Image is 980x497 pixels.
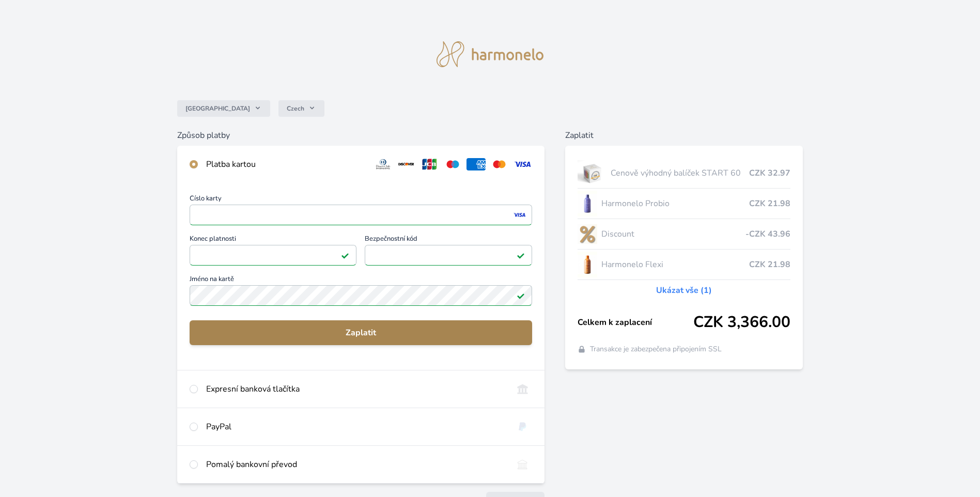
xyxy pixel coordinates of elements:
span: CZK 3,366.00 [693,313,790,332]
iframe: Iframe pro datum vypršení platnosti [194,248,352,262]
img: logo.svg [437,41,544,67]
span: -CZK 43.96 [745,228,790,240]
span: Cenově výhodný balíček START 60 [611,167,749,179]
img: discount-lo.png [578,221,597,247]
span: Zaplatit [198,327,524,339]
span: Czech [287,104,304,113]
span: CZK 32.97 [749,167,790,179]
span: Jméno na kartě [190,276,532,285]
button: [GEOGRAPHIC_DATA] [177,100,270,117]
iframe: Iframe pro bezpečnostní kód [369,248,527,262]
div: Platba kartou [206,158,365,170]
span: CZK 21.98 [749,258,790,271]
img: diners.svg [374,158,393,170]
span: Transakce je zabezpečena připojením SSL [590,344,722,354]
img: CLEAN_FLEXI_se_stinem_x-hi_(1)-lo.jpg [578,252,597,277]
input: Jméno na kartěPlatné pole [190,285,532,306]
span: Discount [601,228,746,240]
img: paypal.svg [513,421,532,433]
img: discover.svg [397,158,416,170]
span: CZK 21.98 [749,197,790,210]
img: onlineBanking_CZ.svg [513,383,532,395]
img: amex.svg [466,158,486,170]
span: Celkem k zaplacení [578,316,694,329]
span: Harmonelo Flexi [601,258,750,271]
button: Czech [278,100,324,117]
h6: Způsob platby [177,129,545,142]
span: Konec platnosti [190,236,356,245]
img: Platné pole [517,291,525,300]
span: Číslo karty [190,195,532,205]
img: Platné pole [341,251,349,259]
button: Zaplatit [190,320,532,345]
img: mc.svg [490,158,509,170]
img: maestro.svg [443,158,462,170]
div: PayPal [206,421,505,433]
img: CLEAN_PROBIO_se_stinem_x-lo.jpg [578,191,597,216]
img: start.jpg [578,160,607,186]
iframe: Iframe pro číslo karty [194,208,527,222]
h6: Zaplatit [565,129,803,142]
img: jcb.svg [420,158,439,170]
img: Platné pole [517,251,525,259]
span: [GEOGRAPHIC_DATA] [185,104,250,113]
div: Pomalý bankovní převod [206,458,505,471]
img: visa.svg [513,158,532,170]
img: bankTransfer_IBAN.svg [513,458,532,471]
div: Expresní banková tlačítka [206,383,505,395]
span: Harmonelo Probio [601,197,750,210]
a: Ukázat vše (1) [656,284,712,297]
img: visa [512,210,526,220]
span: Bezpečnostní kód [365,236,532,245]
